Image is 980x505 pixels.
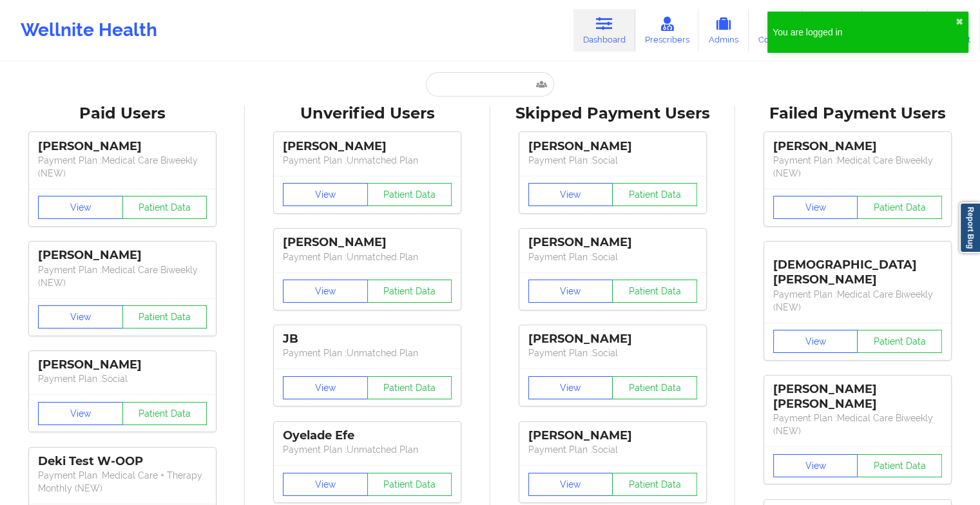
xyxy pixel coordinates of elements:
p: Payment Plan : Unmatched Plan [283,443,452,456]
p: Payment Plan : Unmatched Plan [283,154,452,167]
div: [PERSON_NAME] [528,428,697,443]
button: View [528,376,613,399]
div: [PERSON_NAME] [528,235,697,250]
button: Patient Data [367,280,452,303]
button: close [956,17,963,27]
p: Payment Plan : Medical Care Biweekly (NEW) [38,154,207,180]
button: View [283,376,368,399]
a: Admins [698,9,749,52]
div: Unverified Users [254,104,481,124]
div: [PERSON_NAME] [38,357,207,372]
p: Payment Plan : Medical Care Biweekly (NEW) [773,412,942,437]
div: [PERSON_NAME] [283,235,452,250]
div: JB [283,332,452,347]
button: Patient Data [612,376,697,399]
div: [PERSON_NAME] [38,248,207,263]
button: Patient Data [612,280,697,303]
p: Payment Plan : Unmatched Plan [283,251,452,263]
button: Patient Data [612,473,697,496]
button: View [283,183,368,206]
button: Patient Data [367,473,452,496]
div: [PERSON_NAME] [773,139,942,154]
button: View [773,196,858,219]
div: Deki Test W-OOP [38,454,207,469]
div: [PERSON_NAME] [38,139,207,154]
p: Payment Plan : Social [528,443,697,456]
button: Patient Data [612,183,697,206]
a: Report Bug [959,202,980,253]
button: Patient Data [122,305,207,329]
p: Payment Plan : Medical Care Biweekly (NEW) [38,263,207,289]
button: View [528,183,613,206]
p: Payment Plan : Social [528,251,697,263]
div: [DEMOGRAPHIC_DATA][PERSON_NAME] [773,248,942,287]
div: [PERSON_NAME] [283,139,452,154]
button: Patient Data [122,196,207,219]
p: Payment Plan : Social [528,347,697,359]
button: Patient Data [122,402,207,425]
p: Payment Plan : Unmatched Plan [283,347,452,359]
div: [PERSON_NAME] [528,332,697,347]
button: View [528,473,613,496]
p: Payment Plan : Social [528,154,697,167]
button: Patient Data [857,454,942,477]
p: Payment Plan : Social [38,372,207,385]
div: [PERSON_NAME] [PERSON_NAME] [773,382,942,412]
div: Oyelade Efe [283,428,452,443]
button: Patient Data [367,376,452,399]
button: View [38,196,123,219]
button: View [283,280,368,303]
div: Skipped Payment Users [499,104,726,124]
div: [PERSON_NAME] [528,139,697,154]
button: View [283,473,368,496]
a: Prescribers [635,9,699,52]
a: Dashboard [573,9,635,52]
p: Payment Plan : Medical Care Biweekly (NEW) [773,288,942,314]
button: Patient Data [367,183,452,206]
button: View [38,305,123,329]
p: Payment Plan : Medical Care + Therapy Monthly (NEW) [38,469,207,495]
div: Paid Users [9,104,236,124]
div: Failed Payment Users [744,104,971,124]
p: Payment Plan : Medical Care Biweekly (NEW) [773,154,942,180]
button: View [38,402,123,425]
div: You are logged in [773,26,956,39]
a: Coaches [749,9,802,52]
button: Patient Data [857,196,942,219]
button: View [773,330,858,353]
button: Patient Data [857,330,942,353]
button: View [773,454,858,477]
button: View [528,280,613,303]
